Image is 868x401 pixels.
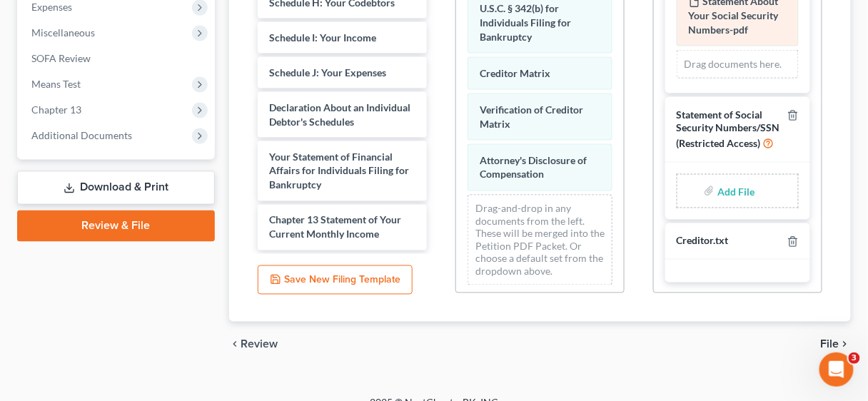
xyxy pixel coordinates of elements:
button: chevron_left Review [229,339,292,350]
a: Review & File [17,210,215,242]
span: Additional Documents [31,129,132,141]
button: Save New Filing Template [258,265,413,295]
span: Statement of Social Security Numbers/SSN (Restricted Access) [677,108,780,149]
span: Schedule J: Your Expenses [269,66,386,78]
span: Review [241,339,278,350]
span: File [821,339,839,350]
span: Schedule I: Your Income [269,31,376,44]
span: Expenses [31,1,72,13]
span: Miscellaneous [31,26,95,39]
div: Drag-and-drop in any documents from the left. These will be merged into the Petition PDF Packet. ... [468,195,612,285]
span: Your Statement of Financial Affairs for Individuals Filing for Bankruptcy [269,151,409,191]
span: Creditor Matrix [480,67,550,79]
span: 3 [849,352,860,364]
a: SOFA Review [20,46,215,71]
span: Attorney's Disclosure of Compensation [480,154,587,181]
span: SOFA Review [31,52,91,64]
span: Chapter 13 [31,103,81,116]
div: Creditor.txt [677,235,729,248]
span: Means Test [31,78,81,90]
span: Verification of Creditor Matrix [480,103,583,130]
div: Drag documents here. [677,50,799,78]
iframe: Intercom live chat [819,352,854,387]
i: chevron_right [839,339,851,350]
span: Declaration About an Individual Debtor's Schedules [269,101,410,128]
a: Download & Print [17,171,215,205]
i: chevron_left [229,339,241,350]
span: Chapter 13 Statement of Your Current Monthly Income [269,214,401,240]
